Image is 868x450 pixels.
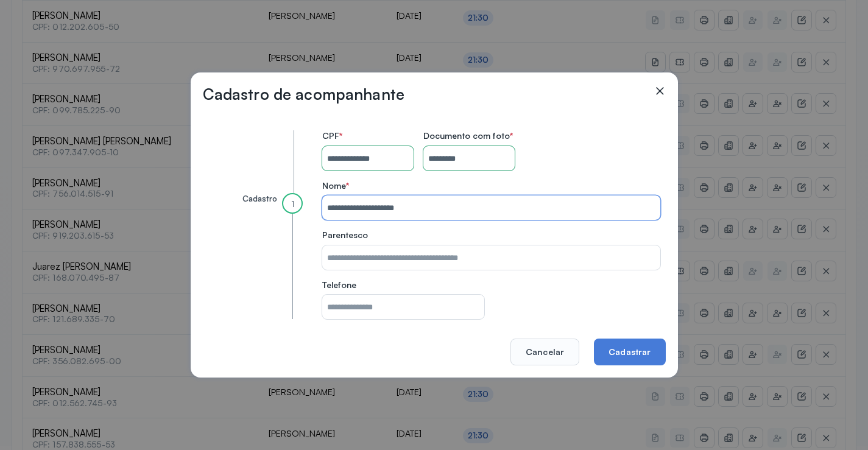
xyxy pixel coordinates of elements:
[322,279,356,290] span: Telefone
[203,85,405,104] h3: Cadastro de acompanhante
[291,199,294,209] span: 1
[322,230,368,241] span: Parentesco
[510,339,579,365] button: Cancelar
[594,339,665,365] button: Cadastrar
[242,194,277,203] small: Cadastro
[322,180,349,191] span: Nome
[322,130,342,141] span: CPF
[423,130,513,141] span: Documento com foto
